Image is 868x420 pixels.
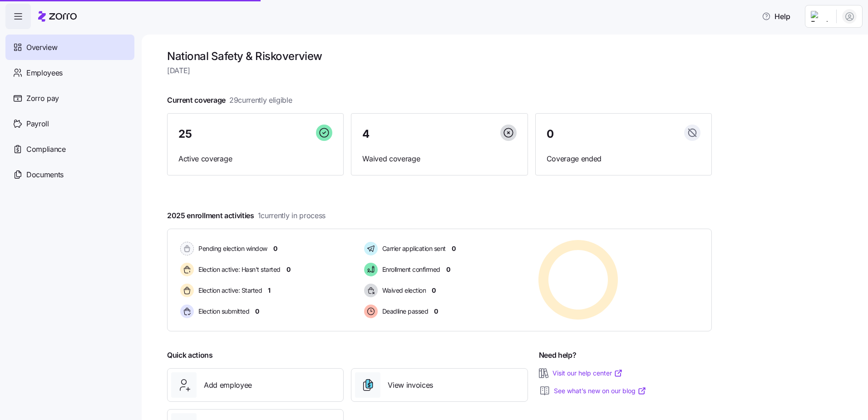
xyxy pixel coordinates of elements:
a: Payroll [5,111,134,136]
span: Waived election [380,286,426,295]
a: Zorro pay [5,85,134,111]
span: Overview [26,42,57,53]
span: Need help? [539,350,577,361]
a: Visit our help center [552,369,623,378]
a: Documents [5,162,134,187]
span: 29 currently eligible [229,95,292,106]
a: See what’s new on our blog [554,386,646,395]
span: 0 [547,129,554,140]
span: 4 [362,129,370,140]
span: Quick actions [167,350,213,361]
span: 1 [268,286,271,295]
span: Election active: Hasn't started [196,265,281,274]
a: Employees [5,60,134,85]
span: [DATE] [167,65,712,76]
button: Help [755,7,798,25]
span: Waived coverage [362,153,516,165]
span: 0 [446,265,450,274]
a: Overview [5,35,134,60]
span: Help [762,11,790,22]
span: 1 currently in process [258,210,325,221]
span: Active coverage [178,153,332,165]
span: Payroll [26,118,49,130]
span: Election submitted [196,307,249,316]
span: 2025 enrollment activities [167,210,325,221]
span: Documents [26,169,64,180]
span: 0 [434,307,438,316]
span: 0 [432,286,436,295]
span: Current coverage [167,95,292,106]
span: Enrollment confirmed [380,265,440,274]
span: Election active: Started [196,286,262,295]
span: Employees [26,67,63,79]
span: 0 [286,265,291,274]
span: Compliance [26,144,66,155]
span: View invoices [388,380,433,391]
span: 0 [273,244,277,253]
span: Coverage ended [547,153,700,165]
span: 0 [452,244,456,253]
span: Zorro pay [26,93,59,104]
span: Deadline passed [380,307,429,316]
span: 0 [255,307,259,316]
a: Compliance [5,136,134,162]
h1: National Safety & Risk overview [167,49,712,63]
img: Employer logo [811,11,829,22]
span: Add employee [204,380,252,391]
span: Carrier application sent [380,244,446,253]
span: 25 [178,129,192,140]
span: Pending election window [196,244,267,253]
